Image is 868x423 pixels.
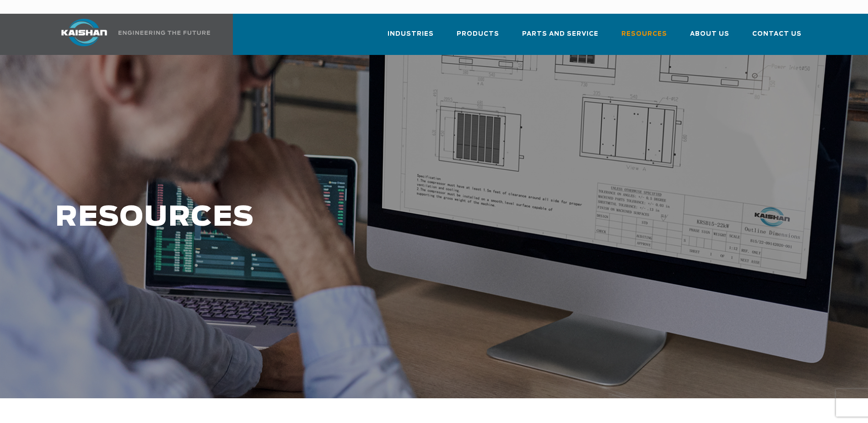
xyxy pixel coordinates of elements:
a: Kaishan USA [50,14,212,55]
span: About Us [690,29,729,39]
a: About Us [690,22,729,53]
span: Contact Us [752,29,802,39]
span: Industries [388,29,434,39]
img: kaishan logo [50,19,119,46]
span: Parts and Service [522,29,598,39]
a: Contact Us [752,22,802,53]
a: Resources [621,22,667,53]
a: Industries [388,22,434,53]
h1: RESOURCES [55,202,685,233]
span: Products [457,29,499,39]
img: Engineering the future [119,31,210,35]
a: Parts and Service [522,22,598,53]
span: Resources [621,29,667,39]
a: Products [457,22,499,53]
